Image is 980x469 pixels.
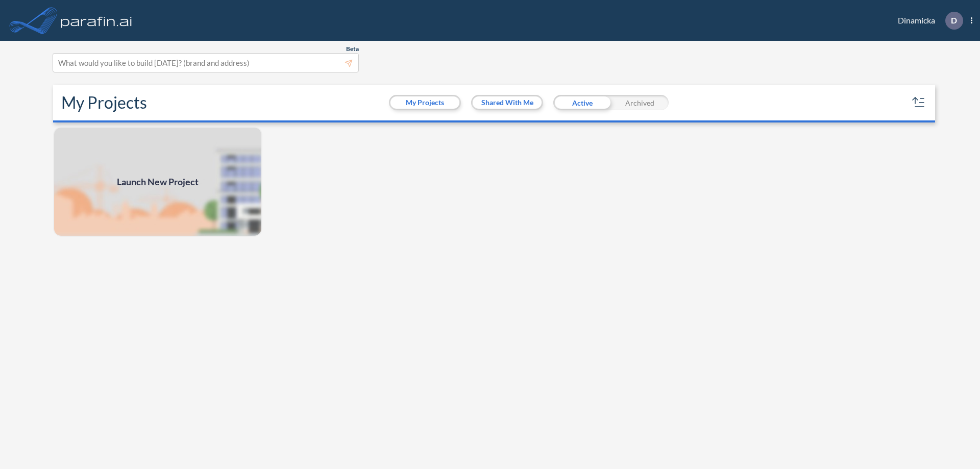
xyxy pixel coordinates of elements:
[390,96,459,109] button: My Projects
[53,127,262,237] img: add
[61,93,147,112] h2: My Projects
[911,94,927,111] button: sort
[117,175,199,189] span: Launch New Project
[346,45,359,53] span: Beta
[53,127,262,237] a: Launch New Project
[473,96,542,109] button: Shared With Me
[951,16,957,25] p: D
[553,95,611,110] div: Active
[883,12,972,30] div: Dinamicka
[59,10,134,31] img: logo
[611,95,669,110] div: Archived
